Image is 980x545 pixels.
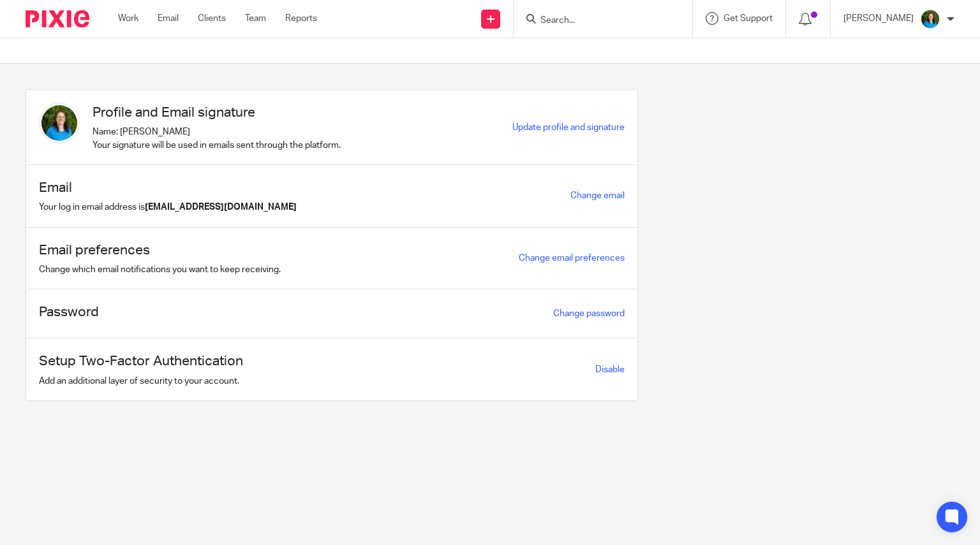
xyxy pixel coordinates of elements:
[145,203,297,212] b: [EMAIL_ADDRESS][DOMAIN_NAME]
[93,126,341,152] p: Name: [PERSON_NAME] Your signature will be used in emails sent through the platform.
[39,375,243,388] p: Add an additional layer of security to your account.
[595,365,625,374] a: Disable
[553,309,625,318] a: Change password
[198,12,226,25] a: Clients
[539,15,654,27] input: Search
[245,12,266,25] a: Team
[39,178,297,198] h1: Email
[39,302,99,322] h1: Password
[39,351,243,371] h1: Setup Two-Factor Authentication
[724,14,773,23] span: Get Support
[512,123,625,132] a: Update profile and signature
[285,12,317,25] a: Reports
[39,103,80,143] img: Z91wLL_E.jpeg
[39,240,281,260] h1: Email preferences
[570,191,625,200] a: Change email
[519,254,625,263] a: Change email preferences
[93,103,341,122] h1: Profile and Email signature
[26,10,89,27] img: Pixie
[39,263,281,276] p: Change which email notifications you want to keep receiving.
[920,9,940,29] img: Z91wLL_E.jpeg
[843,12,914,25] p: [PERSON_NAME]
[158,12,179,25] a: Email
[39,201,297,214] p: Your log in email address is
[118,12,138,25] a: Work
